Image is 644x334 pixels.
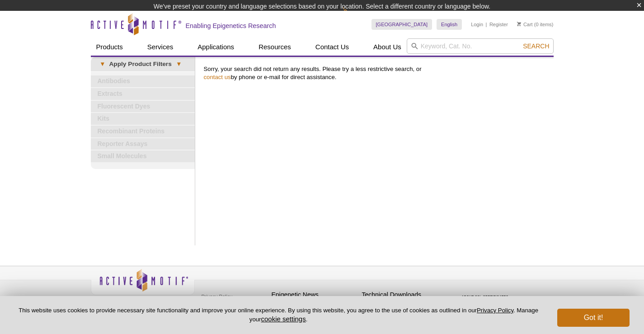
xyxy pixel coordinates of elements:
a: Products [91,38,128,56]
a: Contact Us [310,38,354,56]
h4: Epigenetic News [272,291,357,299]
a: [GEOGRAPHIC_DATA] [371,19,432,30]
a: Services [142,38,179,56]
a: Small Molecules [91,151,195,162]
a: Privacy Policy [199,290,235,303]
a: Resources [253,38,296,56]
a: Recombinant Proteins [91,126,195,137]
a: About Us [368,38,407,56]
a: Reporter Assays [91,138,195,150]
h2: Enabling Epigenetics Research [186,22,276,30]
a: Extracts [91,88,195,100]
a: Register [489,21,508,28]
input: Keyword, Cat. No. [407,38,554,54]
span: Search [523,42,549,50]
a: Cart [517,21,533,28]
a: Login [471,21,483,28]
button: Got it! [557,309,630,327]
table: Click to Verify - This site chose Symantec SSL for secure e-commerce and confidential communicati... [452,282,520,302]
a: Kits [91,113,195,125]
a: Applications [192,38,240,56]
a: Fluorescent Dyes [91,101,195,113]
a: Antibodies [91,75,195,87]
p: This website uses cookies to provide necessary site functionality and improve your online experie... [14,306,542,324]
h4: Technical Downloads [362,291,448,299]
a: ▾Apply Product Filters▾ [91,57,195,71]
a: contact us [204,74,231,80]
li: (0 items) [517,19,554,30]
li: | [486,19,487,30]
a: English [437,19,462,30]
p: Sorry, your search did not return any results. Please try a less restrictive search, or by phone ... [204,65,549,81]
button: Search [520,42,552,50]
span: ▾ [172,60,186,68]
img: Your Cart [517,22,521,26]
span: ▾ [95,60,109,68]
a: ABOUT SSL CERTIFICATES [461,295,508,298]
a: Privacy Policy [477,307,513,314]
button: cookie settings [261,315,306,323]
img: Change Here [343,7,367,28]
img: Active Motif, [91,266,195,303]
